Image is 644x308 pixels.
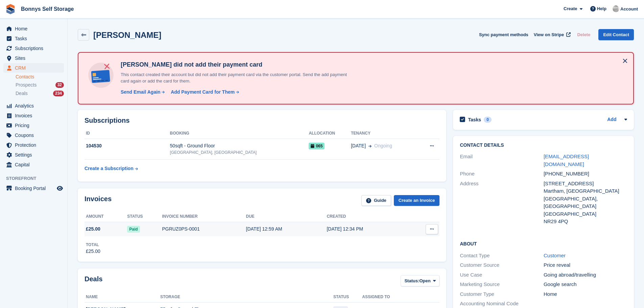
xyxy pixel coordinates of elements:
a: menu [3,63,64,73]
div: £25.00 [86,248,100,255]
span: Storefront [6,175,67,182]
div: Marketing Source [460,281,543,288]
div: 104530 [85,142,170,149]
div: Google search [544,281,627,288]
span: CRM [15,63,55,73]
a: menu [3,44,64,53]
a: Create a Subscription [85,162,138,175]
span: Open [419,278,430,284]
span: Protection [15,140,55,150]
th: Due [246,211,327,222]
span: Settings [15,150,55,160]
div: Add Payment Card for Them [171,89,235,96]
a: menu [3,184,64,193]
a: Preview store [56,184,64,192]
div: Contact Type [460,252,543,260]
th: Status [333,292,362,303]
span: Booking Portal [15,184,55,193]
div: [PHONE_NUMBER] [544,170,627,178]
th: Name [85,292,160,303]
a: Guide [361,195,391,206]
div: Going abroad/travelling [544,271,627,279]
th: Created [327,211,408,222]
h2: About [460,240,627,247]
h2: Subscriptions [85,117,439,124]
span: 065 [309,143,325,149]
span: Subscriptions [15,44,55,53]
a: menu [3,24,64,33]
span: View on Stripe [534,31,564,38]
div: 32 [55,82,64,88]
div: Total [86,242,100,248]
span: Prospects [16,82,37,88]
th: Tenancy [351,128,417,139]
th: Invoice number [162,211,246,222]
div: Use Case [460,271,543,279]
a: menu [3,131,64,140]
a: menu [3,101,64,111]
a: Bonnys Self Storage [18,3,76,15]
img: James Bonny [613,5,619,12]
span: [DATE] [351,142,366,149]
div: Martham, [GEOGRAPHIC_DATA] [544,187,627,195]
div: NR29 4PQ [544,218,627,226]
div: 0 [484,117,492,123]
button: Status: Open [401,275,439,286]
div: Accounting Nominal Code [460,300,543,308]
div: 234 [53,91,64,96]
a: menu [3,140,64,150]
span: Paid [127,226,140,233]
div: 50sqft - Ground Floor [170,142,309,149]
a: menu [3,160,64,169]
th: Assigned to [362,292,413,303]
span: Analytics [15,101,55,111]
span: Home [15,24,55,33]
h2: Tasks [468,117,481,123]
button: Delete [574,29,593,40]
a: menu [3,111,64,120]
a: menu [3,150,64,160]
a: Add Payment Card for Them [168,89,240,96]
a: Create an Invoice [394,195,440,206]
span: Deals [16,90,28,97]
div: Customer Type [460,290,543,298]
th: Status [127,211,162,222]
h2: Invoices [85,195,112,206]
a: Contacts [16,74,64,80]
span: £25.00 [86,226,100,233]
h2: Contact Details [460,143,627,148]
a: menu [3,53,64,63]
span: Sites [15,53,55,63]
span: Tasks [15,34,55,43]
div: Price reveal [544,261,627,269]
a: menu [3,34,64,43]
div: Address [460,180,543,226]
a: View on Stripe [531,29,572,40]
span: Create [564,5,577,12]
span: Coupons [15,131,55,140]
div: [GEOGRAPHIC_DATA] [544,210,627,218]
th: Amount [85,211,127,222]
div: Customer Source [460,261,543,269]
h2: [PERSON_NAME] [93,30,161,40]
a: Deals 234 [16,90,64,97]
img: stora-icon-8386f47178a22dfd0bd8f6a31ec36ba5ce8667c1dd55bd0f319d3a0aa187defe.svg [5,4,16,14]
div: [DATE] 12:59 AM [246,226,327,233]
a: [EMAIL_ADDRESS][DOMAIN_NAME] [544,153,589,167]
a: menu [3,121,64,130]
h2: Deals [85,275,102,288]
h4: [PERSON_NAME] did not add their payment card [118,61,355,69]
th: Booking [170,128,309,139]
a: Prospects 32 [16,81,64,89]
span: Pricing [15,121,55,130]
p: This contact created their account but did not add their payment card via the customer portal. Se... [118,71,355,85]
a: Edit Contact [598,29,634,40]
span: Ongoing [374,143,392,148]
th: Storage [160,292,333,303]
a: Customer [544,253,566,258]
div: Home [544,290,627,298]
div: Send Email Again [121,89,161,96]
span: Invoices [15,111,55,120]
div: Phone [460,170,543,178]
span: Help [597,5,606,12]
